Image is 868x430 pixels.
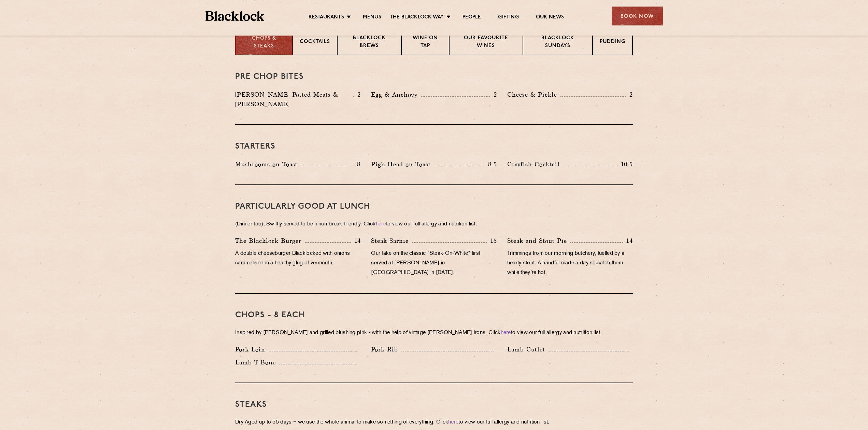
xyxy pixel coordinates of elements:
p: 15 [487,236,497,245]
p: Chops & Steaks [243,35,285,50]
p: Mushrooms on Toast [235,159,301,169]
p: 8.5 [485,160,497,169]
a: The Blacklock Way [390,14,444,22]
p: Dry Aged up to 55 days − we use the whole animal to make something of everything. Click to view o... [235,418,633,427]
p: Pork Rib [371,345,401,354]
p: Wine on Tap [409,34,442,51]
p: Pig's Head on Toast [371,159,434,169]
p: (Dinner too). Swiftly served to be lunch-break-friendly. Click to view our full allergy and nutri... [235,220,633,229]
p: Our take on the classic “Steak-On-White” first served at [PERSON_NAME] in [GEOGRAPHIC_DATA] in [D... [371,249,497,278]
p: Pork Loin [235,345,269,354]
p: 8 [354,160,361,169]
a: here [376,222,386,227]
p: Cheese & Pickle [507,90,560,99]
p: Our favourite wines [456,34,515,51]
p: Steak Sarnie [371,236,412,246]
p: 2 [626,90,633,99]
p: Lamb Cutlet [507,345,549,354]
a: Our News [536,14,564,22]
p: 14 [623,236,633,245]
p: Inspired by [PERSON_NAME] and grilled blushing pink - with the help of vintage [PERSON_NAME] iron... [235,328,633,338]
img: BL_Textured_Logo-footer-cropped.svg [205,11,265,21]
p: The Blacklock Burger [235,236,305,246]
p: 2 [354,90,361,99]
p: 14 [351,236,361,245]
p: Lamb T-Bone [235,358,279,367]
a: Gifting [498,14,518,22]
h3: Chops - 8 each [235,311,633,320]
p: A double cheeseburger Blacklocked with onions caramelised in a healthy glug of vermouth. [235,249,361,268]
p: Blacklock Sundays [530,34,585,51]
p: 2 [490,90,497,99]
h3: PARTICULARLY GOOD AT LUNCH [235,202,633,211]
a: here [448,420,458,425]
a: Restaurants [309,14,344,22]
p: Pudding [600,38,625,47]
p: Crayfish Cocktail [507,159,563,169]
h3: Pre Chop Bites [235,72,633,81]
a: here [501,330,511,335]
div: Book Now [612,6,663,25]
p: Egg & Anchovy [371,90,421,99]
p: 10.5 [618,160,633,169]
p: Trimmings from our morning butchery, fuelled by a hearty stout. A handful made a day so catch the... [507,249,633,278]
h3: Steaks [235,400,633,409]
p: Cocktails [300,38,330,47]
p: [PERSON_NAME] Potted Meats & [PERSON_NAME] [235,90,353,109]
a: People [463,14,481,22]
h3: Starters [235,142,633,151]
p: Steak and Stout Pie [507,236,570,246]
p: Blacklock Brews [344,34,394,51]
a: Menus [363,14,381,22]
